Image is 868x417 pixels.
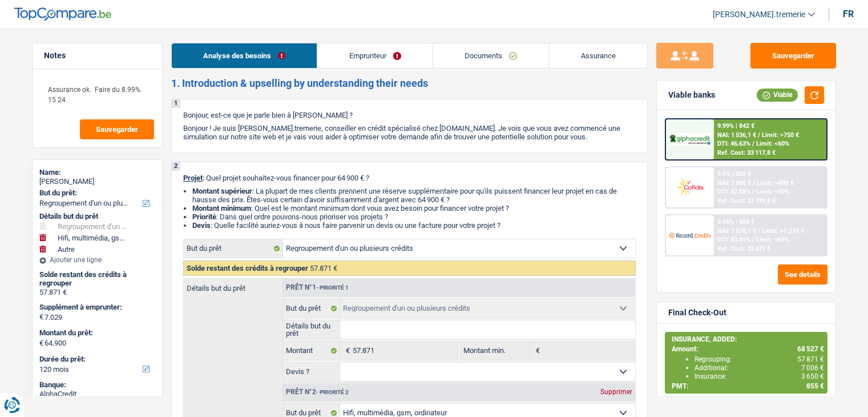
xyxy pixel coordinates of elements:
div: 1 [172,99,180,108]
span: € [530,342,543,360]
span: NAI: 1 678,1 € [717,227,756,235]
div: Banque: [39,380,155,390]
label: But du prêt: [39,189,153,198]
span: [PERSON_NAME].tremerie [713,10,805,19]
span: / [752,236,754,243]
span: Limit: >800 € [757,179,794,187]
span: € [39,339,43,348]
div: Prêt n°2 [283,388,352,396]
div: Solde restant des crédits à regrouper [39,270,155,288]
span: NAI: 1 536,1 € [717,131,756,139]
div: INSURANCE, ADDED: [672,335,824,343]
span: NAI: 1 806 € [717,179,751,187]
span: € [340,342,353,360]
label: Montant [283,342,341,360]
div: Viable banks [668,90,715,100]
button: Sauvegarder [80,119,154,139]
button: Sauvegarder [750,43,836,69]
div: fr [843,9,854,19]
label: Durée du prêt: [39,355,153,364]
span: Projet [183,174,203,182]
span: Limit: <65% [756,236,789,243]
span: 855 € [806,382,824,390]
a: Assurance [549,43,647,68]
p: : Quel projet souhaitez-vous financer pour 64 900 € ? [183,174,636,182]
p: Bonjour, est-ce que je parle bien à [PERSON_NAME] ? [183,111,636,119]
a: Documents [433,43,549,68]
span: 68 527 € [797,345,824,353]
span: DTI: 43.81% [717,236,750,243]
label: Montant du prêt: [39,328,153,338]
span: Limit: >1.273 € [762,227,804,235]
div: 8.95% | 808 € [717,218,754,226]
span: Devis [192,221,211,230]
div: AlphaCredit [39,390,155,399]
div: Ajouter une ligne [39,256,155,264]
div: 9.99% | 842 € [717,122,754,130]
img: TopCompare Logo [14,7,111,21]
a: Analyse des besoins [172,43,317,68]
span: 7 006 € [801,364,824,372]
div: Ref. Cost: 32 799,8 € [717,197,776,205]
div: [PERSON_NAME] [39,177,155,186]
span: Limit: <60% [756,140,789,147]
span: / [758,131,760,139]
div: Détails but du prêt [39,212,155,221]
span: / [758,227,760,235]
div: Insurance: [695,372,824,380]
button: See details [778,264,827,284]
strong: Montant supérieur [192,187,252,195]
li: : Quel est le montant minimum dont vous avez besoin pour financer votre projet ? [192,204,636,212]
span: Sauvegarder [96,126,138,133]
div: Ref. Cost: 29 477 € [717,245,770,252]
div: 9.9% | 839 € [717,170,751,178]
li: : Dans quel ordre pouvons-nous prioriser vos projets ? [192,212,636,221]
span: 57.871 € [310,264,337,272]
div: Regrouping: [695,355,824,363]
span: DTI: 46.63% [717,140,750,147]
div: 2 [172,162,180,171]
span: - Priorité 2 [316,389,349,395]
label: Devis ? [283,363,341,381]
span: Limit: <60% [756,188,789,195]
label: Détails but du prêt [283,320,341,339]
div: Additional: [695,364,824,372]
div: 57.871 € [39,288,155,297]
div: Viable [757,89,798,101]
label: But du prêt [283,299,341,318]
span: 57 871 € [797,355,824,363]
div: Final Check-Out [668,308,726,318]
img: Cofidis [669,177,711,198]
h5: Notes [44,51,151,61]
span: / [752,140,754,147]
div: Supprimer [597,388,635,395]
img: AlphaCredit [669,133,711,146]
span: Limit: >750 € [762,131,799,139]
strong: Priorité [192,212,216,221]
p: Bonjour ! Je suis [PERSON_NAME].tremerie, conseiller en crédit spécialisé chez [DOMAIN_NAME]. Je ... [183,124,636,141]
a: [PERSON_NAME].tremerie [704,5,815,24]
span: / [753,179,755,187]
label: Détails but du prêt [184,279,282,292]
div: Ref. Cost: 33 117,8 € [717,149,776,157]
div: Name: [39,168,155,177]
li: : Quelle facilité auriez-vous à nous faire parvenir un devis ou une facture pour votre projet ? [192,221,636,230]
h2: 1. Introduction & upselling by understanding their needs [171,77,648,90]
span: / [752,188,754,195]
div: Prêt n°1 [283,284,352,291]
strong: Montant minimum [192,204,251,212]
label: But du prêt [184,239,283,258]
img: Record Credits [669,224,711,246]
span: 3 650 € [801,372,824,380]
span: € [39,312,43,322]
li: : La plupart de mes clients prennent une réserve supplémentaire pour qu'ils puissent financer leu... [192,187,636,204]
label: Montant min. [461,342,530,360]
span: - Priorité 1 [316,284,349,291]
div: Amount: [672,345,824,353]
span: DTI: 42.58% [717,188,750,195]
span: Solde restant des crédits à regrouper [187,264,308,272]
a: Emprunteur [317,43,433,68]
label: Supplément à emprunter: [39,303,153,312]
div: PMT: [672,382,824,390]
